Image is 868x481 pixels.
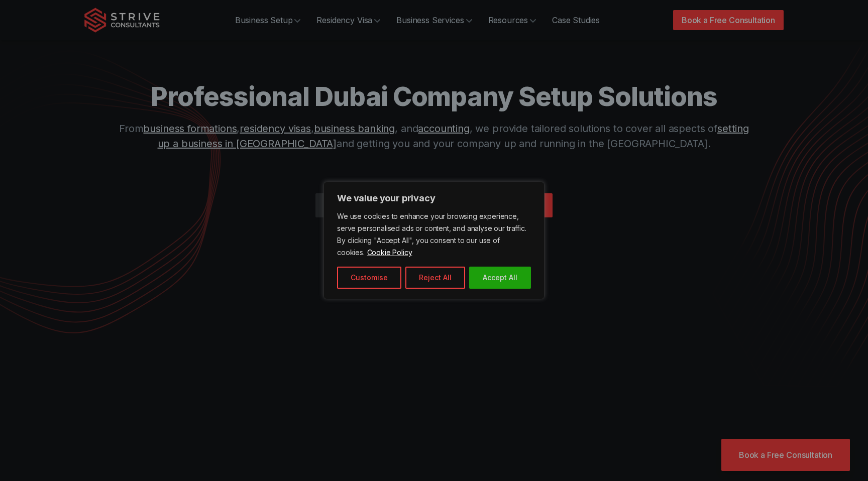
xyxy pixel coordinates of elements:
button: Customise [337,267,401,289]
div: We value your privacy [323,182,545,299]
p: We use cookies to enhance your browsing experience, serve personalised ads or content, and analys... [337,210,531,259]
p: We value your privacy [337,192,531,204]
button: Accept All [469,267,531,289]
a: Cookie Policy [367,248,413,257]
button: Reject All [405,267,465,289]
